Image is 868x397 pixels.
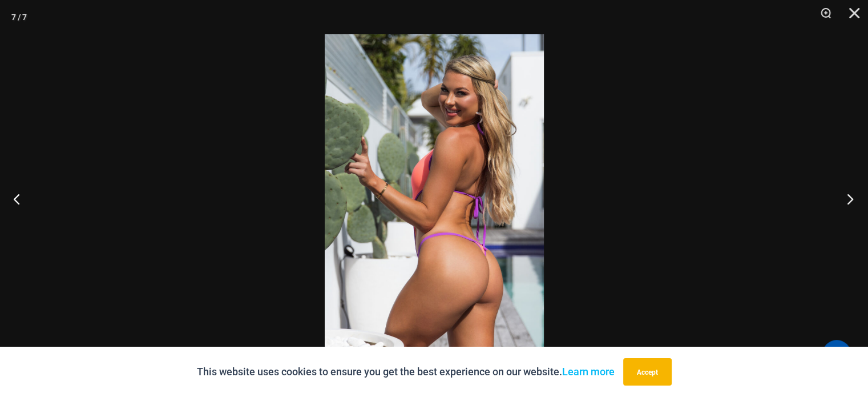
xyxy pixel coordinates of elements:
[197,363,615,380] p: This website uses cookies to ensure you get the best experience on our website.
[325,34,544,363] img: Wild Card Neon Bliss 819 One Piece 02
[825,170,868,227] button: Next
[562,366,615,378] a: Learn more
[11,9,27,26] div: 7 / 7
[623,358,672,386] button: Accept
